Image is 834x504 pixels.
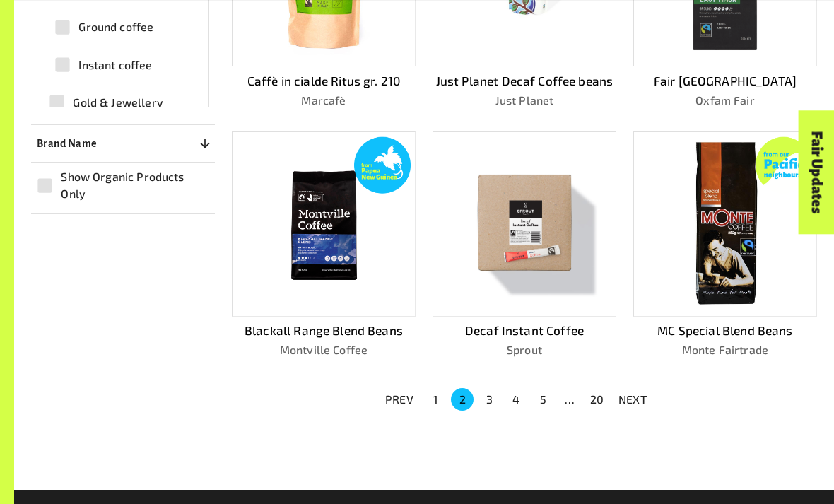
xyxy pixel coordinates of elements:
span: Show Organic Products Only [61,168,207,202]
p: NEXT [618,391,647,408]
p: Montville Coffee [232,341,416,358]
p: Decaf Instant Coffee [433,322,616,340]
p: Just Planet [433,92,616,109]
button: Go to page 20 [585,388,608,411]
p: Blackall Range Blend Beans [232,322,416,340]
p: Sprout [433,341,616,358]
a: Blackall Range Blend BeansMontville Coffee [232,131,416,358]
p: Fair [GEOGRAPHIC_DATA] [633,72,817,90]
p: PREV [385,391,413,408]
button: PREV [377,387,422,412]
p: Monte Fairtrade [633,341,817,358]
span: Instant coffee [78,57,152,74]
button: Go to page 1 [424,388,447,411]
a: MC Special Blend BeansMonte Fairtrade [633,131,817,358]
span: Gold & Jewellery [73,94,163,111]
p: Marcafè [232,92,416,109]
p: Caffè in cialde Ritus gr. 210 [232,72,416,90]
button: Go to page 3 [478,388,500,411]
p: Brand Name [37,135,98,152]
button: page 2 [451,388,474,411]
button: NEXT [610,387,655,412]
a: Decaf Instant CoffeeSprout [433,131,616,358]
span: Ground coffee [78,18,153,35]
button: Go to page 5 [531,388,554,411]
button: Go to page 4 [505,388,527,411]
button: Brand Name [31,131,215,156]
nav: pagination navigation [377,387,655,412]
p: Just Planet Decaf Coffee beans [433,72,616,90]
p: Oxfam Fair [633,92,817,109]
p: MC Special Blend Beans [633,322,817,340]
div: … [558,391,581,408]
